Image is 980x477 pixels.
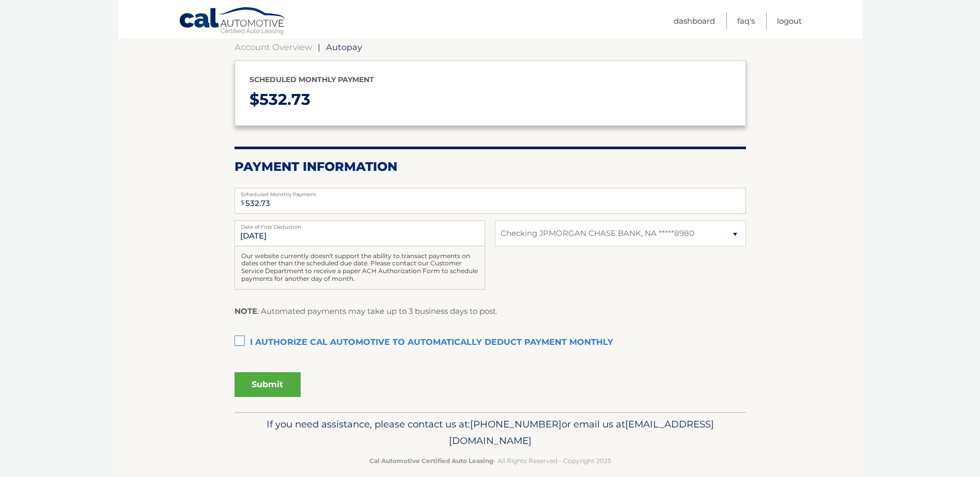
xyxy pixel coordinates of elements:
[235,42,312,52] a: Account Overview
[235,246,485,290] div: Our website currently doesn't support the ability to transact payments on dates other than the sc...
[250,73,731,86] p: Scheduled monthly payment
[235,188,746,214] input: Payment Amount
[326,42,362,52] span: Autopay
[235,305,497,318] p: : Automated payments may take up to 3 business days to post.
[250,86,731,114] p: $
[241,416,739,449] p: If you need assistance, please contact us at: or email us at
[737,12,755,29] a: FAQ's
[235,306,257,316] strong: NOTE
[259,90,310,109] span: 532.73
[235,372,301,397] button: Submit
[318,42,320,52] span: |
[235,332,746,353] label: I authorize cal automotive to automatically deduct payment monthly
[777,12,802,29] a: Logout
[235,220,485,246] input: Payment Date
[235,159,746,174] h2: Payment Information
[449,418,714,447] span: [EMAIL_ADDRESS][DOMAIN_NAME]
[179,7,287,37] a: Cal Automotive
[369,457,493,465] strong: Cal Automotive Certified Auto Leasing
[241,455,739,466] p: - All Rights Reserved - Copyright 2025
[674,12,715,29] a: Dashboard
[238,191,247,214] span: $
[235,188,746,196] label: Scheduled Monthly Payment
[235,220,485,229] label: Date of First Deduction
[470,418,562,430] span: [PHONE_NUMBER]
